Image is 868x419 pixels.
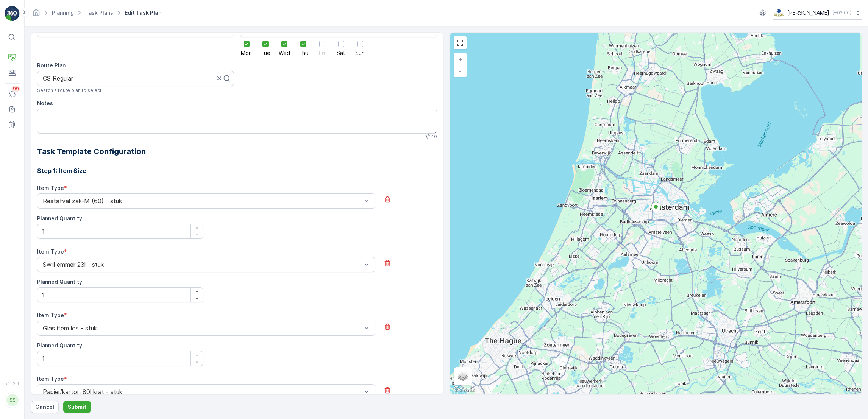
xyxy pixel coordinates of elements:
button: SS [5,387,20,413]
button: Submit [63,401,91,413]
span: + [459,56,462,62]
a: Planning [52,9,74,16]
span: Thu [298,50,308,56]
h3: Step 1: Item Size [37,166,437,175]
a: Open this area in Google Maps (opens a new window) [452,385,477,394]
span: Search a route plan to select. [37,87,103,93]
span: v 1.52.3 [5,381,20,386]
button: [PERSON_NAME](+02:00) [773,6,862,20]
a: View Fullscreen [454,37,466,48]
span: − [458,67,462,74]
label: Notes [37,100,53,106]
img: Google [452,385,477,394]
span: Wed [279,50,290,56]
a: Layers [454,368,471,385]
p: Cancel [35,403,54,411]
span: Mon [241,50,252,56]
p: 99 [13,86,19,92]
a: Homepage [32,11,41,18]
p: 0 / 140 [424,134,437,140]
label: Route Plan [37,62,66,69]
img: logo [5,6,20,21]
span: Edit Task Plan [123,9,163,17]
span: Sun [355,50,365,56]
img: basis-logo_rgb2x.png [773,9,784,17]
button: Cancel [31,401,59,413]
label: Planned Quantity [37,279,82,285]
a: Zoom In [454,54,466,65]
span: Fri [319,50,325,56]
label: Item Type [37,312,64,318]
span: Tue [261,50,270,56]
a: Zoom Out [454,65,466,76]
a: 99 [5,87,20,102]
label: Item Type [37,185,64,191]
label: Planned Quantity [37,342,82,349]
label: Item Type [37,248,64,255]
p: Submit [68,403,86,411]
p: [PERSON_NAME] [787,9,829,17]
p: ( +02:00 ) [832,10,851,16]
h2: Task Template Configuration [37,146,437,157]
label: Planned Quantity [37,215,82,221]
span: Sat [337,50,345,56]
label: Item Type [37,375,64,382]
a: Task Plans [85,9,113,16]
div: SS [6,394,19,406]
